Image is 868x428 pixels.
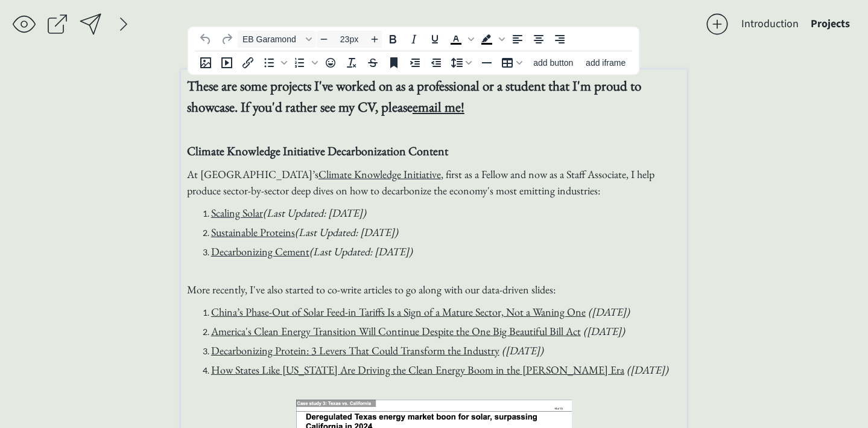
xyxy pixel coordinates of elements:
[533,58,573,68] span: add button
[195,31,216,48] button: Undo
[404,31,424,48] button: Italic
[195,54,216,71] button: Insert image
[363,54,383,71] button: Strikethrough
[367,31,382,48] button: Increase font size
[425,31,445,48] button: Underline
[187,143,448,159] strong: Climate Knowledge Initiative Decarbonization Content
[187,77,641,116] strong: These are some projects I've worked on as a professional or a student that I'm proud to showcase....
[309,244,413,258] span: (Last Updated: [DATE])
[211,363,624,377] a: How States Like [US_STATE] Are Driving the Clean Energy Boom in the [PERSON_NAME] Era
[211,343,499,357] a: Decarbonizing Protein: 3 Levers That Could Transform the Industry
[477,31,507,48] div: Background color Black
[187,283,556,296] span: More recently, I've also started to co-write articles to go along with our data-driven slides:
[187,167,654,197] span: At [GEOGRAPHIC_DATA]’s , first as a Fellow and now as a Staff Associate, I help produce sector-by...
[290,54,320,71] div: Numbered list
[217,54,237,71] button: add video
[498,54,527,71] button: Table
[318,167,441,181] a: Climate Knowledge Initiative
[217,31,237,48] button: Redo
[211,225,295,239] a: Sustainable Proteins
[447,54,476,71] button: Line height
[477,54,497,71] button: Horizontal line
[588,305,630,319] span: ([DATE])
[320,54,341,71] button: Emojis
[583,324,625,338] span: ([DATE])
[528,31,549,48] button: Align center
[211,206,263,220] a: Scaling Solar
[382,31,403,48] button: Bold
[550,31,570,48] button: Align right
[384,54,404,71] button: Anchor
[627,363,668,377] span: ([DATE])
[242,34,302,44] span: EB Garamond
[413,98,464,116] a: email me!
[405,54,425,71] button: Increase indent
[805,12,856,36] button: Projects
[426,54,446,71] button: Decrease indent
[502,343,543,357] span: ([DATE])
[238,54,258,71] button: Insert/edit link
[263,206,366,220] span: (Last Updated: [DATE])
[295,225,398,239] span: (Last Updated: [DATE])
[238,31,316,48] button: Font EB Garamond
[317,31,331,48] button: Decrease font size
[259,54,289,71] div: Bullet list
[211,244,309,258] a: Decarbonizing Cement
[580,54,632,71] button: add iframe
[446,31,476,48] div: Text color Black
[211,324,581,338] a: America's Clean Energy Transition Will Continue Despite the One Big Beautiful Bill Act
[507,31,528,48] button: Align left
[586,58,626,68] span: add iframe
[735,12,805,36] button: Introduction
[211,305,586,319] a: China’s Phase-Out of Solar Feed-in Tariffs Is a Sign of a Mature Sector, Not a Waning One
[341,54,362,71] button: Clear formatting
[527,54,580,71] button: add button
